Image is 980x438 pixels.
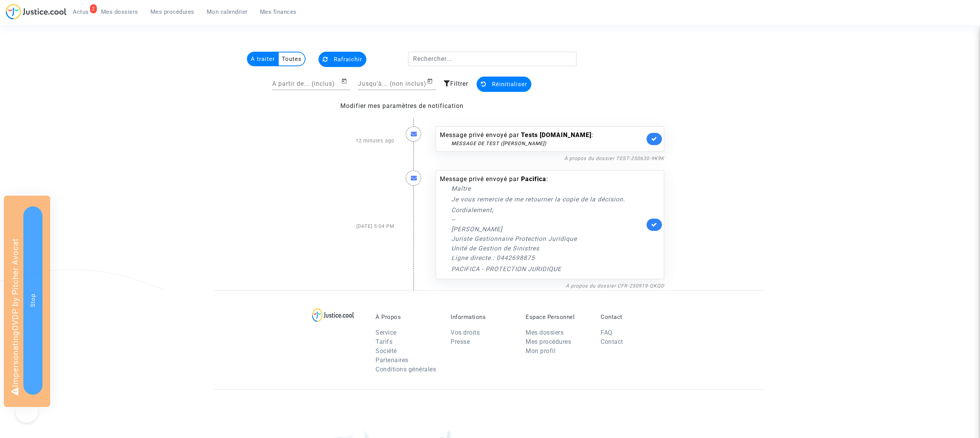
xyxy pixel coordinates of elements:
[101,8,138,15] span: Mes dossiers
[526,314,589,320] p: Espace Personnel
[376,366,436,373] a: Conditions générales
[341,77,350,86] button: Open calendar
[207,8,248,15] span: Mon calendrier
[376,338,392,345] a: Tarifs
[318,52,366,67] button: Rafraichir
[451,314,514,320] p: Informations
[450,80,468,87] span: Filtrer
[73,8,89,15] span: Actus
[451,194,645,204] p: Je vous remercie de me retourner la copie de la décision.
[6,4,67,20] img: jc-logo.svg
[67,6,95,18] a: 2Actus
[451,338,470,345] a: Presse
[427,77,436,86] button: Open calendar
[310,119,400,163] div: 12 minutes ago
[29,294,36,307] span: Stop
[312,308,354,322] img: logo-lg.svg
[564,155,664,161] a: À propos du dossier TEST-250630-9K9K
[279,52,305,65] multi-toggle-item: Toutes
[526,338,571,345] a: Mes procédures
[521,131,591,139] b: Tests [DOMAIN_NAME]
[15,400,38,423] iframe: Help Scout Beacon - Open
[340,102,464,109] a: Modifier mes paramètres de notification
[451,184,645,193] p: Maître
[408,52,577,66] input: Rechercher...
[90,4,97,13] div: 2
[451,226,502,233] span: [PERSON_NAME]
[451,140,645,147] div: MESSAGE DE TEST ([PERSON_NAME])
[451,216,455,223] span: --
[376,329,397,336] a: Service
[376,347,397,355] a: Société
[201,6,254,18] a: Mon calendrier
[4,196,50,407] div: Impersonating
[23,206,42,395] button: Stop
[601,314,664,320] p: Contact
[526,329,563,336] a: Mes dossiers
[310,163,400,290] div: [DATE] 5:04 PM
[451,254,535,261] span: Ligne directe : 0442698875
[601,338,623,345] a: Contact
[451,206,493,214] span: Cordialement,
[440,175,645,274] div: Message privé envoyé par :
[254,6,303,18] a: Mes finances
[526,347,555,355] a: Mon profil
[260,8,297,15] span: Mes finances
[248,52,279,65] multi-toggle-item: A traiter
[150,8,194,15] span: Mes procédures
[451,264,645,274] p: PACIFICA - PROTECTION JURIDIQUE
[95,6,144,18] a: Mes dossiers
[451,329,480,336] a: Vos droits
[451,245,539,252] span: Unité de Gestion de Sinistres
[477,77,531,92] button: Réinitialiser
[566,283,664,289] a: À propos du dossier CFR-250919-QKQD
[601,329,612,336] a: FAQ
[492,81,527,88] span: Réinitialiser
[376,356,408,364] a: Partenaires
[376,314,439,320] p: À Propos
[451,235,577,242] span: Juriste Gestionnaire Protection Juridique
[521,175,546,183] b: Pacifica
[144,6,201,18] a: Mes procédures
[440,131,645,147] div: Message privé envoyé par :
[334,56,362,63] span: Rafraichir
